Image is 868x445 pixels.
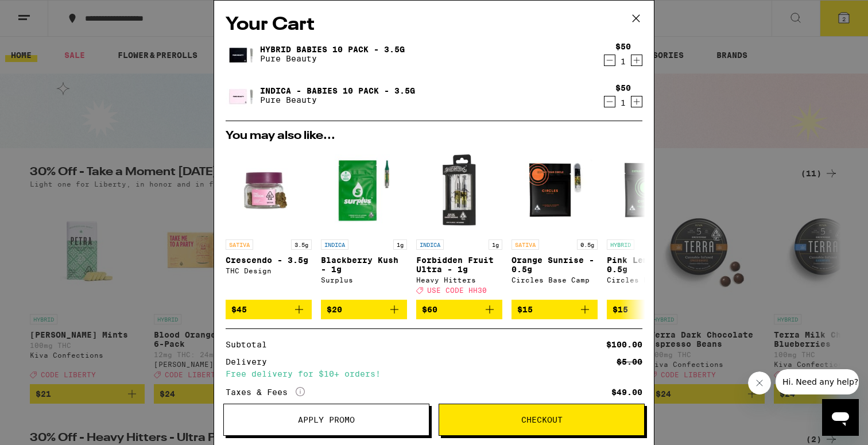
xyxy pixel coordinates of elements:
[511,276,598,284] div: Circles Base Camp
[226,300,312,319] button: Add to bag
[226,130,642,142] h2: You may also like...
[416,148,502,234] img: Heavy Hitters - Forbidden Fruit Ultra - 1g
[439,404,645,436] button: Checkout
[748,372,771,394] iframe: Close message
[607,148,693,300] a: Open page for Pink Lemonade - 0.5g from Circles Base Camp
[291,239,312,250] p: 3.5g
[321,276,407,284] div: Surplus
[776,369,859,394] iframe: Message from company
[321,239,348,250] p: INDICA
[615,42,631,51] div: $50
[607,148,693,234] img: Circles Base Camp - Pink Lemonade - 0.5g
[223,404,429,436] button: Apply Promo
[226,358,275,366] div: Delivery
[613,305,628,314] span: $15
[607,300,693,319] button: Add to bag
[416,239,444,250] p: INDICA
[226,79,258,111] img: Indica - Babies 10 Pack - 3.5g
[226,340,275,349] div: Subtotal
[231,305,247,314] span: $45
[416,256,502,274] p: Forbidden Fruit Ultra - 1g
[617,358,642,366] div: $5.00
[226,256,312,265] p: Crescendo - 3.5g
[422,305,437,314] span: $60
[511,239,539,250] p: SATIVA
[511,256,598,274] p: Orange Sunrise - 0.5g
[607,256,693,274] p: Pink Lemonade - 0.5g
[615,98,631,107] div: 1
[321,256,407,274] p: Blackberry Kush - 1g
[604,55,615,66] button: Decrement
[631,55,642,66] button: Increment
[226,12,642,38] h2: Your Cart
[321,148,407,234] img: Surplus - Blackberry Kush - 1g
[427,287,487,294] span: USE CODE HH30
[226,38,258,70] img: Hybrid Babies 10 Pack - 3.5g
[615,83,631,92] div: $50
[226,148,312,234] img: THC Design - Crescendo - 3.5g
[298,416,355,424] span: Apply Promo
[577,239,598,250] p: 0.5g
[260,95,415,105] p: Pure Beauty
[822,399,859,436] iframe: Button to launch messaging window
[321,148,407,300] a: Open page for Blackberry Kush - 1g from Surplus
[260,54,405,63] p: Pure Beauty
[327,305,342,314] span: $20
[511,148,598,234] img: Circles Base Camp - Orange Sunrise - 0.5g
[517,305,533,314] span: $15
[321,300,407,319] button: Add to bag
[489,239,502,250] p: 1g
[606,340,642,349] div: $100.00
[226,148,312,300] a: Open page for Crescendo - 3.5g from THC Design
[615,57,631,66] div: 1
[511,300,598,319] button: Add to bag
[226,267,312,274] div: THC Design
[260,86,415,95] a: Indica - Babies 10 Pack - 3.5g
[226,387,305,397] div: Taxes & Fees
[607,239,634,250] p: HYBRID
[416,300,502,319] button: Add to bag
[604,96,615,107] button: Decrement
[416,148,502,300] a: Open page for Forbidden Fruit Ultra - 1g from Heavy Hitters
[631,96,642,107] button: Increment
[511,148,598,300] a: Open page for Orange Sunrise - 0.5g from Circles Base Camp
[521,416,563,424] span: Checkout
[260,45,405,54] a: Hybrid Babies 10 Pack - 3.5g
[226,370,642,378] div: Free delivery for $10+ orders!
[416,276,502,284] div: Heavy Hitters
[607,276,693,284] div: Circles Base Camp
[611,388,642,396] div: $49.00
[393,239,407,250] p: 1g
